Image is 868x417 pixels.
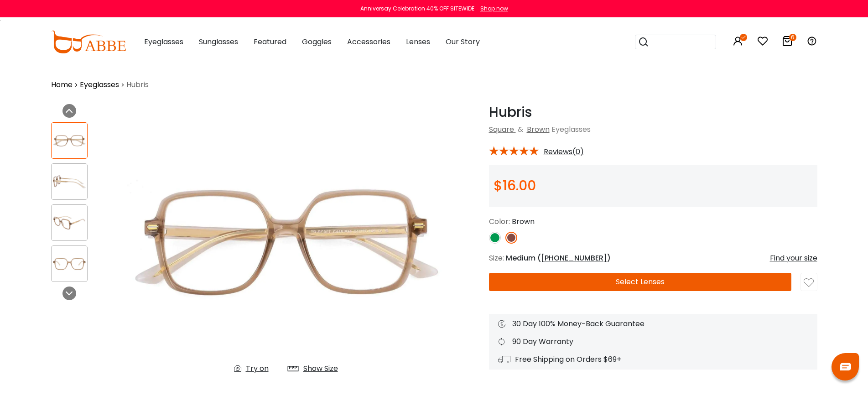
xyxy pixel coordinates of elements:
[516,124,525,135] span: &
[498,336,808,347] div: 90 Day Warranty
[489,273,791,291] button: Select Lenses
[527,124,550,135] a: Brown
[544,148,584,156] span: Reviews(0)
[476,5,508,12] a: Shop now
[840,363,851,370] img: chat
[246,363,269,374] div: Try on
[144,36,183,47] span: Eyeglasses
[360,5,474,13] div: Anniversay Celebration 40% OFF SITEWIDE
[51,79,73,90] a: Home
[199,36,238,47] span: Sunglasses
[80,79,119,90] a: Eyeglasses
[406,36,430,47] span: Lenses
[506,253,611,263] span: Medium ( )
[498,354,808,365] div: Free Shipping on Orders $69+
[446,36,480,47] span: Our Story
[789,34,796,41] i: 6
[254,36,286,47] span: Featured
[489,253,504,263] span: Size:
[480,5,508,13] div: Shop now
[52,255,87,273] img: Hubris Brown Acetate Eyeglasses , UniversalBridgeFit Frames from ABBE Glasses
[52,173,87,191] img: Hubris Brown Acetate Eyeglasses , UniversalBridgeFit Frames from ABBE Glasses
[551,124,591,135] span: Eyeglasses
[52,214,87,232] img: Hubris Brown Acetate Eyeglasses , UniversalBridgeFit Frames from ABBE Glasses
[52,132,87,150] img: Hubris Brown Acetate Eyeglasses , UniversalBridgeFit Frames from ABBE Glasses
[126,79,149,90] span: Hubris
[489,216,510,227] span: Color:
[51,31,126,53] img: abbeglasses.com
[498,318,808,329] div: 30 Day 100% Money-Back Guarantee
[489,104,817,120] h1: Hubris
[489,124,514,135] a: Square
[512,216,535,227] span: Brown
[804,278,814,288] img: like
[302,36,332,47] span: Goggles
[541,253,607,263] span: [PHONE_NUMBER]
[120,104,452,381] img: Hubris Brown Acetate Eyeglasses , UniversalBridgeFit Frames from ABBE Glasses
[494,176,536,195] span: $16.00
[782,37,793,48] a: 6
[347,36,390,47] span: Accessories
[303,363,338,374] div: Show Size
[770,253,817,264] div: Find your size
